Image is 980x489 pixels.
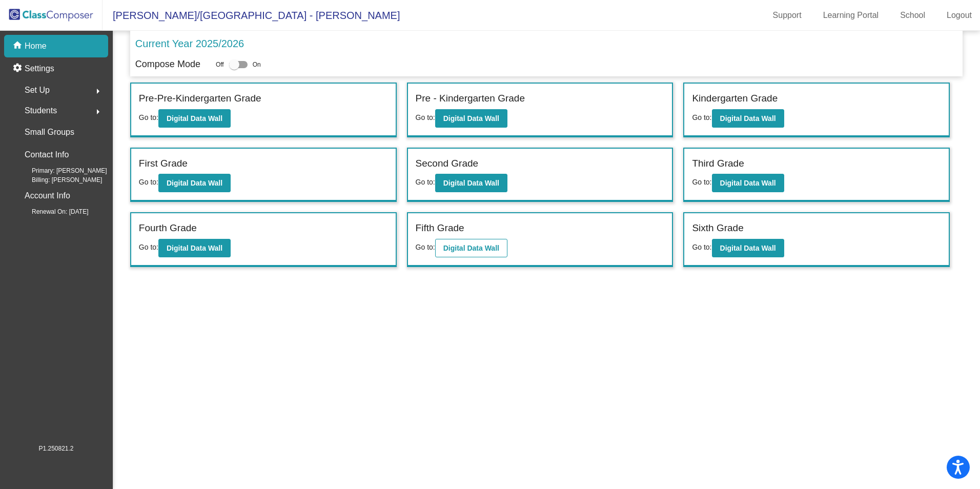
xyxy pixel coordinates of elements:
label: Pre-Pre-Kindergarten Grade [139,91,261,106]
a: School [892,7,933,24]
b: Digital Data Wall [167,114,222,123]
label: Fifth Grade [416,221,464,236]
b: Digital Data Wall [443,244,499,252]
button: Digital Data Wall [435,239,507,257]
p: Home [25,40,47,52]
b: Digital Data Wall [720,244,776,252]
span: Renewal On: [DATE] [15,207,88,216]
mat-icon: arrow_right [92,85,104,97]
p: Current Year 2025/2026 [135,36,244,51]
label: Pre - Kindergarten Grade [416,91,525,106]
mat-icon: home [12,40,25,52]
button: Digital Data Wall [158,174,231,192]
span: [PERSON_NAME]/[GEOGRAPHIC_DATA] - [PERSON_NAME] [103,7,400,24]
b: Digital Data Wall [720,114,776,123]
button: Digital Data Wall [158,109,231,128]
span: Billing: [PERSON_NAME] [15,175,102,185]
label: Third Grade [692,156,744,171]
label: Kindergarten Grade [692,91,778,106]
p: Small Groups [25,125,74,139]
span: Primary: [PERSON_NAME] [15,166,107,175]
p: Settings [25,63,54,75]
button: Digital Data Wall [712,174,784,192]
span: Go to: [416,178,435,186]
label: Second Grade [416,156,479,171]
label: Fourth Grade [139,221,197,236]
b: Digital Data Wall [443,114,499,123]
span: Off [216,60,224,69]
mat-icon: settings [12,63,25,75]
span: Go to: [692,178,711,186]
mat-icon: arrow_right [92,106,104,118]
span: Set Up [25,83,50,97]
span: Go to: [139,178,158,186]
b: Digital Data Wall [720,179,776,187]
span: Go to: [139,243,158,251]
b: Digital Data Wall [167,244,222,252]
label: First Grade [139,156,188,171]
button: Digital Data Wall [435,109,507,128]
p: Contact Info [25,148,69,162]
button: Digital Data Wall [158,239,231,257]
span: Go to: [692,113,711,121]
span: Go to: [139,113,158,121]
span: Go to: [416,243,435,251]
p: Compose Mode [135,57,200,71]
label: Sixth Grade [692,221,743,236]
span: On [253,60,261,69]
span: Go to: [416,113,435,121]
button: Digital Data Wall [712,109,784,128]
button: Digital Data Wall [435,174,507,192]
button: Digital Data Wall [712,239,784,257]
span: Students [25,104,57,118]
p: Account Info [25,189,70,203]
span: Go to: [692,243,711,251]
a: Support [765,7,810,24]
b: Digital Data Wall [443,179,499,187]
a: Logout [938,7,980,24]
a: Learning Portal [815,7,887,24]
b: Digital Data Wall [167,179,222,187]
